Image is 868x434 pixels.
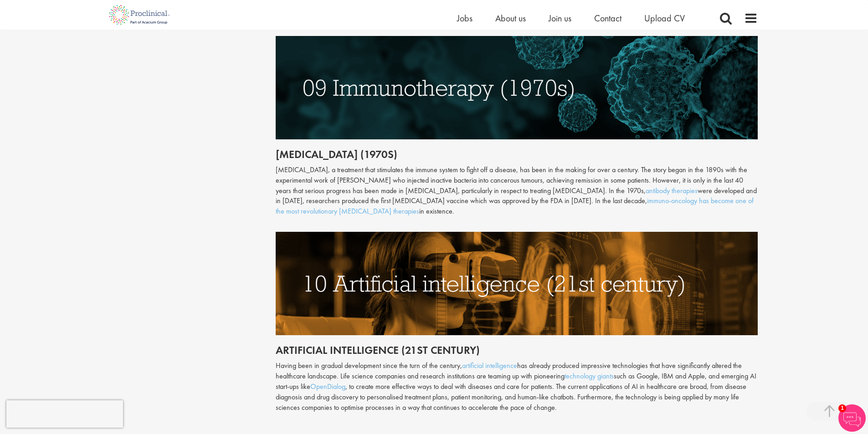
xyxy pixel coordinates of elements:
[276,196,754,216] a: immuno-oncology has become one of the most revolutionary [MEDICAL_DATA] therapies
[310,382,345,391] a: OpenDialog
[646,186,698,195] a: antibody therapies
[276,361,758,413] p: Having been in gradual development since the turn of the century, has already produced impressive...
[838,404,846,412] span: 1
[276,148,758,160] h2: [MEDICAL_DATA] (1970s)
[462,361,517,370] a: artificial intelligence
[838,404,866,432] img: Chatbot
[276,165,758,217] div: [MEDICAL_DATA], a treatment that stimulates the immune system to fight off a disease, has been in...
[549,12,571,24] a: Join us
[565,371,614,381] a: technology giants
[457,12,473,24] a: Jobs
[6,400,123,428] iframe: reCAPTCHA
[644,12,685,24] a: Upload CV
[276,232,758,335] img: Artificial Intelligence (21st century)
[495,12,526,24] a: About us
[594,12,621,24] a: Contact
[276,344,758,356] h2: Artificial intelligence (21st century)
